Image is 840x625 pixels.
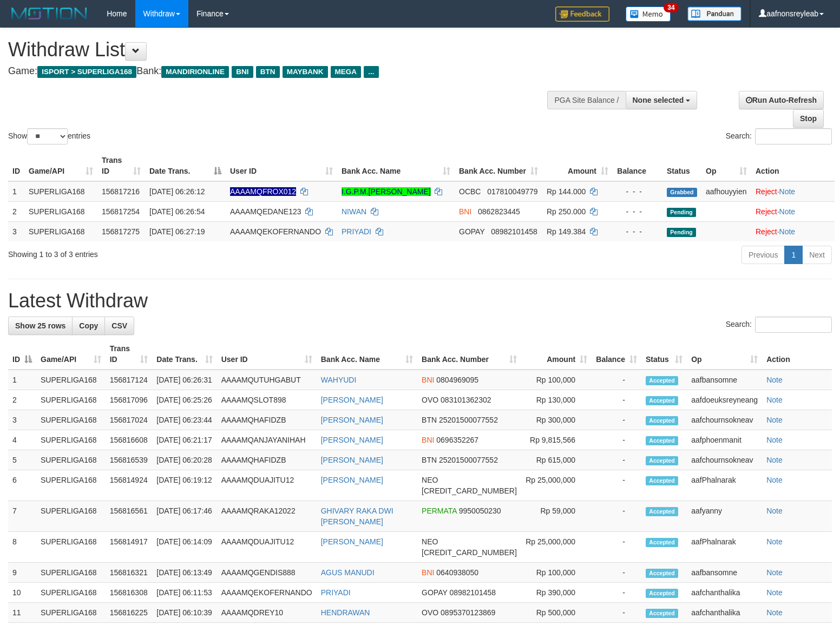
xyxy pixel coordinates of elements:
a: Note [766,506,783,515]
a: Reject [756,227,777,236]
span: Copy 0640938050 to clipboard [436,568,478,577]
td: - [592,410,641,430]
span: 156817254 [102,207,140,216]
button: None selected [626,91,698,109]
span: Nama rekening ada tanda titik/strip, harap diedit [230,187,296,196]
td: AAAAMQEKOFERNANDO [217,583,317,603]
span: MAYBANK [283,66,328,78]
td: 156816561 [106,501,153,532]
td: aafdoeuksreyneang [687,390,762,410]
th: Date Trans.: activate to sort column descending [145,150,226,181]
td: [DATE] 06:21:17 [152,430,216,450]
td: AAAAMQDUAJITU12 [217,532,317,563]
td: SUPERLIGA168 [36,410,106,430]
td: aafPhalnarak [687,532,762,563]
td: 4 [8,430,36,450]
a: GHIVARY RAKA DWI [PERSON_NAME] [321,506,393,526]
a: PRIYADI [342,227,371,236]
td: SUPERLIGA168 [36,450,106,470]
a: I.G.P.M.[PERSON_NAME] [342,187,431,196]
th: User ID: activate to sort column ascending [217,339,317,370]
td: 3 [8,410,36,430]
span: AAAAMQEKOFERNANDO [230,227,321,236]
td: 156816608 [106,430,153,450]
a: NIWAN [342,207,366,216]
a: Note [766,476,783,484]
td: Rp 25,000,000 [521,532,592,563]
td: AAAAMQGENDIS888 [217,563,317,583]
span: Copy 083101362302 to clipboard [441,396,491,404]
span: Copy 0804969095 to clipboard [436,376,478,384]
td: 156816321 [106,563,153,583]
span: BTN [422,416,437,424]
span: NEO [422,476,438,484]
span: Show 25 rows [15,321,65,330]
th: Status [662,150,701,181]
th: Action [762,339,832,370]
span: BNI [459,207,471,216]
img: MOTION_logo.png [8,5,90,22]
span: Accepted [646,569,678,578]
span: Accepted [646,476,678,485]
td: Rp 130,000 [521,390,592,410]
a: CSV [104,317,134,335]
td: Rp 59,000 [521,501,592,532]
span: 156817275 [102,227,140,236]
span: ... [364,66,378,78]
span: Rp 250.000 [547,207,586,216]
a: Previous [741,246,785,264]
td: [DATE] 06:14:09 [152,532,216,563]
td: · [751,221,835,241]
a: Note [766,456,783,464]
th: Game/API: activate to sort column ascending [24,150,97,181]
td: aafhouyyien [701,181,751,202]
td: AAAAMQSLOT898 [217,390,317,410]
th: Amount: activate to sort column ascending [542,150,613,181]
td: Rp 390,000 [521,583,592,603]
a: Copy [72,317,105,335]
span: Copy [79,321,98,330]
img: Feedback.jpg [555,6,609,22]
span: MANDIRIONLINE [161,66,229,78]
td: 156817124 [106,370,153,390]
td: 7 [8,501,36,532]
td: SUPERLIGA168 [36,501,106,532]
td: - [592,603,641,623]
th: Balance [613,150,662,181]
span: Copy 0862823445 to clipboard [478,207,520,216]
td: [DATE] 06:10:39 [152,603,216,623]
td: AAAAMQHAFIDZB [217,410,317,430]
span: GOPAY [422,588,447,597]
td: aafchanthalika [687,583,762,603]
td: SUPERLIGA168 [24,201,97,221]
img: Button%20Memo.svg [626,6,671,22]
td: - [592,563,641,583]
td: SUPERLIGA168 [36,563,106,583]
td: [DATE] 06:20:28 [152,450,216,470]
a: Reject [756,187,777,196]
a: Note [779,207,796,216]
span: [DATE] 06:26:12 [149,187,205,196]
span: BNI [422,436,434,444]
span: MEGA [331,66,362,78]
a: WAHYUDI [321,376,357,384]
td: SUPERLIGA168 [36,583,106,603]
td: [DATE] 06:19:12 [152,470,216,501]
span: PERMATA [422,506,457,515]
td: - [592,450,641,470]
span: Copy 017810049779 to clipboard [487,187,537,196]
td: Rp 25,000,000 [521,470,592,501]
th: Trans ID: activate to sort column ascending [97,150,145,181]
td: [DATE] 06:26:31 [152,370,216,390]
th: Trans ID: activate to sort column ascending [106,339,153,370]
span: None selected [633,96,684,104]
td: AAAAMQUTUHGABUT [217,370,317,390]
td: [DATE] 06:11:53 [152,583,216,603]
td: - [592,370,641,390]
span: Copy 08982101458 to clipboard [491,227,537,236]
td: SUPERLIGA168 [36,532,106,563]
td: 156817096 [106,390,153,410]
td: 10 [8,583,36,603]
span: Pending [667,208,696,217]
span: Rp 149.384 [547,227,586,236]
